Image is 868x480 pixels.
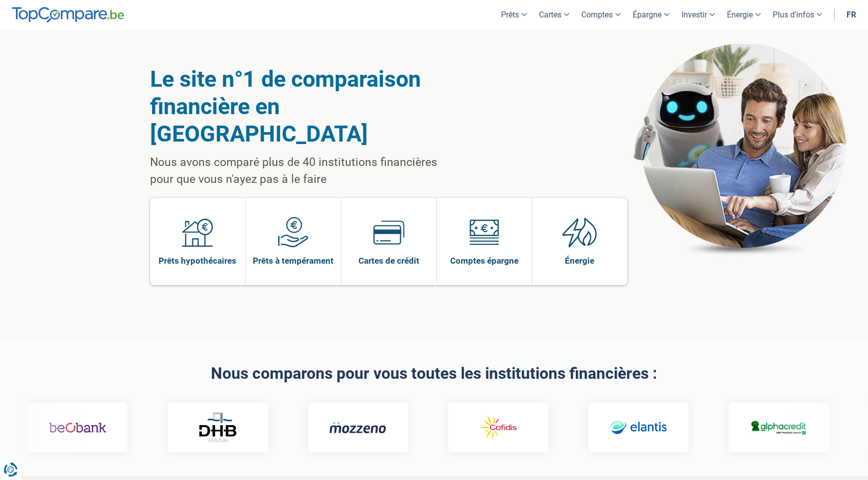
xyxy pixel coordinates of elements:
span: Cartes de crédit [358,255,419,266]
img: Cofidis [469,413,526,442]
img: Alphacredit [750,419,807,436]
p: Nous avons comparé plus de 40 institutions financières pour que vous n'ayez pas à le faire [150,154,463,188]
img: Cartes de crédit [373,217,404,248]
a: Prêts hypothécaires Prêts hypothécaires [150,198,246,285]
img: TopCompare [12,7,124,23]
img: Beobank [48,413,106,442]
h1: Le site n°1 de comparaison financière en [GEOGRAPHIC_DATA] [150,65,463,148]
img: Comptes épargne [469,217,500,248]
span: Énergie [565,255,594,266]
a: Cartes de crédit Cartes de crédit [342,198,437,285]
a: Comptes épargne Comptes épargne [437,198,532,285]
span: Comptes épargne [450,255,519,266]
img: Énergie [562,217,597,248]
a: Énergie Énergie [532,198,628,285]
span: Prêts à tempérament [253,255,334,266]
span: Prêts hypothécaires [159,255,236,266]
img: Mozzeno [329,421,386,434]
img: Prêts hypothécaires [182,217,213,248]
h2: Nous comparons pour vous toutes les institutions financières : [150,365,718,382]
img: DHB Bank [197,412,237,443]
img: Prêts à tempérament [278,217,309,248]
a: Prêts à tempérament Prêts à tempérament [246,198,341,285]
img: Elantis [609,413,667,442]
